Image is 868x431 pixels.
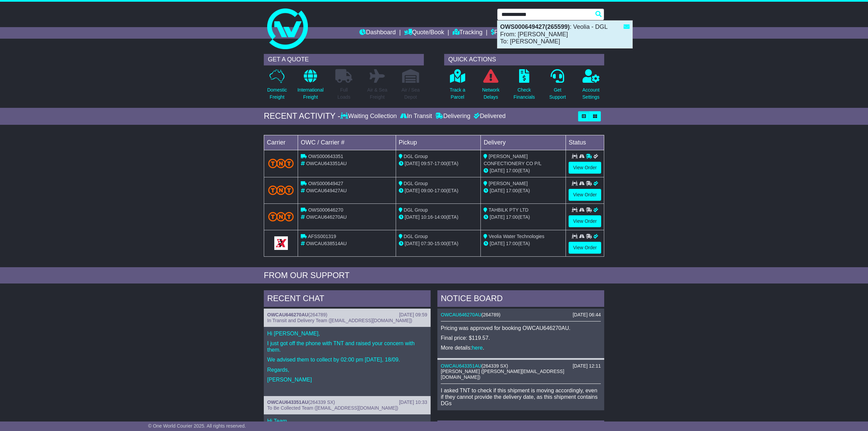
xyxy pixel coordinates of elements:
[401,86,420,101] p: Air / Sea Depot
[308,154,343,159] span: OWS000643351
[506,241,518,246] span: 17:00
[306,214,347,220] span: OWCAU646270AU
[441,363,601,369] div: ( )
[513,69,535,104] a: CheckFinancials
[472,113,506,120] div: Delivered
[421,161,433,166] span: 09:57
[405,214,420,220] span: [DATE]
[573,363,601,369] div: [DATE] 12:11
[264,135,298,150] td: Carrier
[308,181,343,186] span: OWS000649427
[404,154,428,159] span: DGL Group
[274,236,288,250] img: GetCarrierServiceLogo
[404,27,444,39] a: Quote/Book
[449,69,466,104] a: Track aParcel
[405,241,420,246] span: [DATE]
[434,214,446,220] span: 14:00
[514,86,535,101] p: Check Financials
[484,167,563,174] div: (ETA)
[484,154,541,166] span: [PERSON_NAME] CONFECTIONERY CO P/L
[398,113,434,120] div: In Transit
[264,111,340,121] div: RECENT ACTIVITY -
[441,345,601,351] p: More details: .
[267,312,427,318] div: ( )
[434,161,446,166] span: 17:00
[297,86,323,101] p: International Freight
[500,23,570,30] strong: OWS000649427(265599)
[490,168,505,173] span: [DATE]
[506,188,518,193] span: 17:00
[267,399,308,405] a: OWCAU643351AU
[441,335,601,341] p: Final price: $119.57.
[484,214,563,221] div: (ETA)
[583,86,600,101] p: Account Settings
[306,241,347,246] span: OWCAU638514AU
[148,423,246,429] span: © One World Courier 2025. All rights reserved.
[441,363,481,369] a: OWCAU643351AU
[490,188,505,193] span: [DATE]
[491,27,522,39] a: Financials
[310,312,326,317] span: 264789
[297,69,324,104] a: InternationalFreight
[399,160,478,167] div: - (ETA)
[441,312,601,318] div: ( )
[405,188,420,193] span: [DATE]
[267,312,308,317] a: OWCAU646270AU
[367,86,387,101] p: Air & Sea Freight
[489,181,528,186] span: [PERSON_NAME]
[310,399,333,405] span: 264339 SX
[482,86,499,101] p: Network Delays
[267,69,287,104] a: DomesticFreight
[482,69,500,104] a: NetworkDelays
[267,399,427,405] div: ( )
[267,86,287,101] p: Domestic Freight
[573,312,601,318] div: [DATE] 06:44
[404,207,428,213] span: DGL Group
[306,161,347,166] span: OWCAU643351AU
[490,214,505,220] span: [DATE]
[569,215,601,227] a: View Order
[399,312,427,318] div: [DATE] 09:59
[267,318,412,323] span: In Transit and Delivery Team ([EMAIL_ADDRESS][DOMAIN_NAME])
[497,21,632,48] div: : Veolia - DGL From: [PERSON_NAME] To: [PERSON_NAME]
[490,241,505,246] span: [DATE]
[264,271,604,280] div: FROM OUR SUPPORT
[472,345,483,351] a: here
[450,86,465,101] p: Track a Parcel
[267,340,427,353] p: I just got off the phone with TNT and raised your concern with them.
[441,387,601,420] p: I asked TNT to check if this shipment is moving accordingly, even if they cannot provide the deli...
[306,188,347,193] span: OWCAU649427AU
[549,69,566,104] a: GetSupport
[268,212,294,221] img: TNT_Domestic.png
[399,399,427,405] div: [DATE] 10:33
[566,135,604,150] td: Status
[267,330,427,337] p: Hi [PERSON_NAME],
[441,369,564,380] span: [PERSON_NAME] ([PERSON_NAME][EMAIL_ADDRESS][DOMAIN_NAME])
[441,312,481,317] a: OWCAU646270AU
[267,356,427,363] p: We advised them to collect by 02:00 pm [DATE], 18/09.
[267,376,427,383] p: [PERSON_NAME]
[549,86,566,101] p: Get Support
[434,241,446,246] span: 15:00
[399,214,478,221] div: - (ETA)
[483,363,507,369] span: 264339 SX
[582,69,600,104] a: AccountSettings
[453,27,482,39] a: Tracking
[308,234,336,239] span: AFSS001319
[484,240,563,247] div: (ETA)
[399,187,478,194] div: - (ETA)
[434,113,472,120] div: Delivering
[268,159,294,168] img: TNT_Domestic.png
[268,185,294,195] img: TNT_Domestic.png
[444,54,604,65] div: QUICK ACTIONS
[404,234,428,239] span: DGL Group
[421,241,433,246] span: 07:30
[481,135,566,150] td: Delivery
[399,240,478,247] div: - (ETA)
[437,290,604,309] div: NOTICE BOARD
[396,135,481,150] td: Pickup
[308,207,343,213] span: OWS000646270
[441,325,601,331] p: Pricing was approved for booking OWCAU646270AU.
[489,234,544,239] span: Veolia Water Technologies
[506,168,518,173] span: 17:00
